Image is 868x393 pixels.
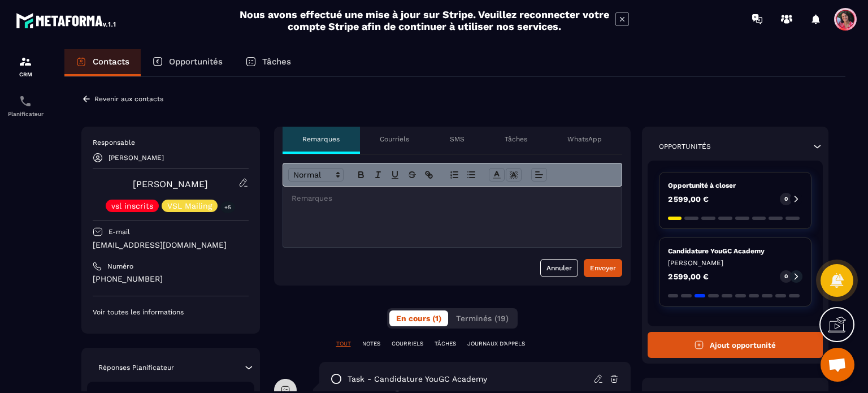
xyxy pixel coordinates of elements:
div: Envoyer [590,262,616,274]
img: logo [16,10,118,31]
h2: Nous avons effectué une mise à jour sur Stripe. Veuillez reconnecter votre compte Stripe afin de ... [239,8,610,32]
button: Ajout opportunité [648,332,823,358]
p: Réponses Planificateur [98,363,174,372]
p: [PERSON_NAME] [108,154,164,162]
p: Opportunités [169,57,223,67]
p: Candidature YouGC Academy [668,247,803,256]
button: Envoyer [584,259,622,277]
p: 0 [784,273,788,280]
button: Terminés (19) [449,310,515,326]
p: CRM [3,71,48,77]
p: Opportunité à closer [668,181,803,190]
div: Ouvrir le chat [821,348,854,382]
p: SMS [450,135,465,144]
p: [EMAIL_ADDRESS][DOMAIN_NAME] [93,240,249,251]
p: Revenir aux contacts [94,95,163,103]
a: Opportunités [141,49,234,76]
p: VSL Mailing [167,202,212,210]
p: TOUT [336,340,351,348]
p: Courriels [380,135,409,144]
a: formationformationCRM [3,46,48,86]
img: formation [19,55,32,68]
p: COURRIELS [392,340,423,348]
p: 2 599,00 € [668,273,709,280]
p: Responsable [93,138,249,147]
p: Numéro [107,262,133,271]
p: Tâches [262,57,291,67]
p: Tâches [505,135,527,144]
p: Opportunités [659,142,711,151]
a: [PERSON_NAME] [133,179,208,189]
p: TÂCHES [435,340,456,348]
p: JOURNAUX D'APPELS [467,340,525,348]
p: [PERSON_NAME] [668,258,803,267]
span: En cours (1) [396,314,441,323]
p: Planificateur [3,111,48,117]
p: NOTES [362,340,380,348]
p: +5 [220,201,235,213]
p: [PHONE_NUMBER] [93,274,249,284]
button: En cours (1) [389,310,448,326]
a: Tâches [234,49,302,76]
p: WhatsApp [567,135,602,144]
p: 2 599,00 € [668,195,709,203]
p: Voir toutes les informations [93,308,249,317]
img: scheduler [19,94,32,108]
p: task - Candidature YouGC Academy [348,374,487,385]
a: Contacts [64,49,141,76]
p: vsl inscrits [111,202,153,210]
p: E-mail [108,227,130,236]
p: 0 [784,195,788,203]
a: schedulerschedulerPlanificateur [3,86,48,126]
p: Remarques [302,135,340,144]
button: Annuler [540,259,578,277]
p: Contacts [93,57,129,67]
span: Terminés (19) [456,314,509,323]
